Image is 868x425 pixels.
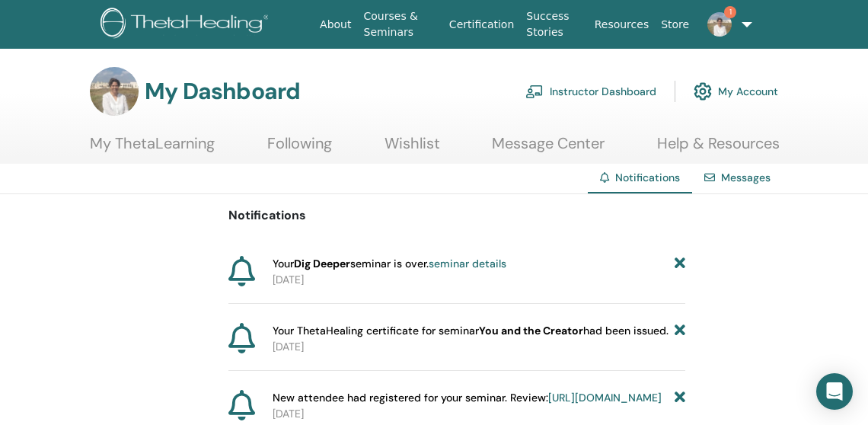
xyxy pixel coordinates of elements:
a: Resources [589,11,656,39]
img: chalkboard-teacher.svg [525,85,544,98]
span: Notifications [615,171,680,184]
img: logo.png [101,8,274,42]
a: My ThetaLearning [90,134,215,164]
a: seminar details [429,257,506,270]
img: default.jpg [90,67,139,116]
b: You and the Creator [479,324,583,337]
p: [DATE] [273,339,685,355]
img: default.jpg [707,12,732,37]
a: Help & Resources [657,134,780,164]
a: Wishlist [385,134,440,164]
a: Store [655,11,695,39]
a: Courses & Seminars [358,2,443,46]
a: [URL][DOMAIN_NAME] [548,391,662,404]
a: Message Center [492,134,605,164]
a: Messages [721,171,771,184]
img: cog.svg [694,78,712,104]
p: [DATE] [273,406,685,422]
a: About [314,11,357,39]
span: 1 [724,6,736,18]
span: Your seminar is over. [273,256,506,272]
p: Notifications [228,206,685,225]
span: New attendee had registered for your seminar. Review: [273,390,662,406]
a: Certification [443,11,520,39]
span: Your ThetaHealing certificate for seminar had been issued. [273,323,669,339]
a: Following [267,134,332,164]
div: Open Intercom Messenger [816,373,853,410]
a: Success Stories [520,2,588,46]
h3: My Dashboard [145,78,300,105]
a: Instructor Dashboard [525,75,656,108]
strong: Dig Deeper [294,257,350,270]
a: My Account [694,75,778,108]
p: [DATE] [273,272,685,288]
